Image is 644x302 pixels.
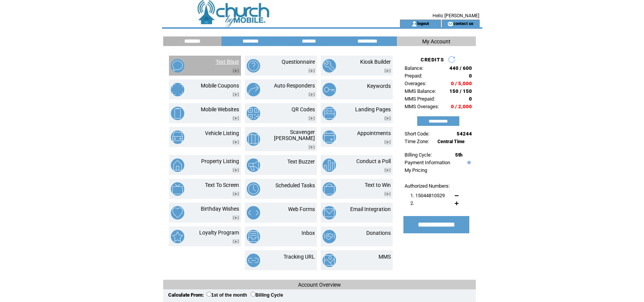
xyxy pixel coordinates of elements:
[405,88,436,94] span: MMS Balance:
[205,182,239,188] a: Text To Screen
[274,83,315,89] a: Auto Responders
[453,21,474,26] a: contact us
[247,158,260,172] img: text-buzzer.png
[247,230,260,243] img: inbox.png
[247,59,260,73] img: questionnaire.png
[201,158,239,164] a: Property Listing
[405,183,450,189] span: Authorized Numbers:
[282,59,315,65] a: Questionnaire
[323,206,336,219] img: email-integration.png
[171,230,184,243] img: loyalty-program.png
[171,130,184,144] img: vehicle-listing.png
[422,38,451,45] span: My Account
[308,145,315,149] img: video.png
[451,81,472,86] span: 0 / 5,000
[350,206,391,212] a: Email Integration
[367,83,391,89] a: Keywords
[247,254,260,267] img: tracking-url.png
[384,140,391,144] img: video.png
[457,131,472,137] span: 54244
[417,21,429,26] a: logout
[411,21,417,27] img: account_icon.gif
[233,168,239,172] img: video.png
[323,182,336,196] img: text-to-win.png
[292,106,315,112] a: QR Codes
[171,158,184,172] img: property-listing.png
[283,254,315,260] a: Tracking URL
[205,130,239,136] a: Vehicle Listing
[302,230,315,236] a: Inbox
[323,230,336,243] img: donations.png
[384,168,391,172] img: video.png
[323,158,336,172] img: conduct-a-poll.png
[168,292,204,298] span: Calculate From:
[201,106,239,112] a: Mobile Websites
[355,106,391,112] a: Landing Pages
[206,292,247,298] label: 1st of the month
[438,139,465,144] span: Central Time
[469,73,472,79] span: 0
[206,292,211,297] input: 1st of the month
[360,59,391,65] a: Kiosk Builder
[171,107,184,120] img: mobile-websites.png
[323,130,336,144] img: appointments.png
[275,182,315,188] a: Scheduled Tasks
[405,81,426,86] span: Overages:
[405,73,422,79] span: Prepaid:
[287,158,315,165] a: Text Buzzer
[171,182,184,196] img: text-to-screen.png
[233,216,239,220] img: video.png
[356,158,391,164] a: Conduct a Poll
[233,192,239,196] img: video.png
[199,229,239,236] a: Loyalty Program
[247,182,260,196] img: scheduled-tasks.png
[274,129,315,141] a: Scavenger [PERSON_NAME]
[323,107,336,120] img: landing-pages.png
[405,65,423,71] span: Balance:
[323,83,336,96] img: keywords.png
[233,69,239,73] img: video.png
[251,292,256,297] input: Billing Cycle
[298,282,341,288] span: Account Overview
[405,96,435,102] span: MMS Prepaid:
[410,193,445,198] span: 1. 15044810529
[357,130,391,136] a: Appointments
[405,152,432,158] span: Billing Cycle:
[251,292,283,298] label: Billing Cycle
[410,200,414,206] span: 2.
[379,254,391,260] a: MMS
[365,182,391,188] a: Text to Win
[433,13,479,18] span: Hello [PERSON_NAME]
[405,104,439,109] span: MMS Overages:
[171,206,184,219] img: birthday-wishes.png
[247,132,260,146] img: scavenger-hunt.png
[233,140,239,144] img: video.png
[447,21,453,27] img: contact_us_icon.gif
[233,239,239,244] img: video.png
[451,104,472,109] span: 0 / 2,000
[384,192,391,196] img: video.png
[308,116,315,120] img: video.png
[421,57,444,63] span: CREDITS
[216,59,239,65] a: Text Blast
[405,160,450,165] a: Payment Information
[449,65,472,71] span: 440 / 600
[201,206,239,212] a: Birthday Wishes
[171,59,184,73] img: text-blast.png
[405,131,429,137] span: Short Code:
[366,230,391,236] a: Donations
[384,116,391,120] img: video.png
[247,206,260,219] img: web-forms.png
[247,83,260,96] img: auto-responders.png
[201,83,239,89] a: Mobile Coupons
[469,96,472,102] span: 0
[233,116,239,120] img: video.png
[405,167,427,173] a: My Pricing
[455,152,462,158] span: 5th
[449,88,472,94] span: 150 / 150
[465,161,471,164] img: help.gif
[233,92,239,97] img: video.png
[308,92,315,97] img: video.png
[323,59,336,73] img: kiosk-builder.png
[323,254,336,267] img: mms.png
